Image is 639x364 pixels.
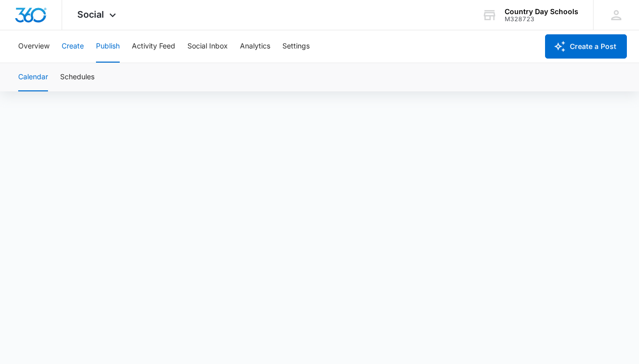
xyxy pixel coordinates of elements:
button: Social Inbox [187,30,228,63]
button: Publish [96,30,120,63]
div: account name [505,8,578,16]
button: Activity Feed [132,30,175,63]
button: Create a Post [545,34,627,59]
button: Analytics [240,30,270,63]
button: Settings [282,30,310,63]
button: Overview [18,30,50,63]
button: Calendar [18,63,48,91]
span: Social [77,9,104,20]
button: Create [62,30,84,63]
div: account id [505,16,578,23]
button: Schedules [60,63,94,91]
